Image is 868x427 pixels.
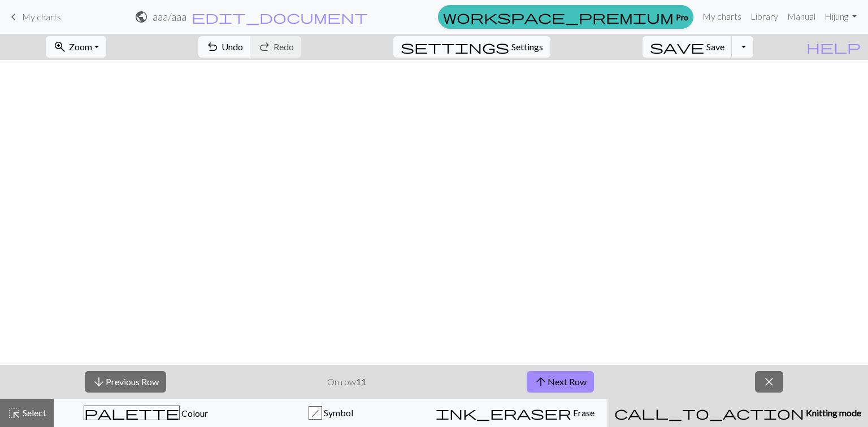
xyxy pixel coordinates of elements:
[180,408,208,419] span: Colour
[534,374,548,390] span: arrow_upward
[401,39,509,55] span: settings
[21,407,46,418] span: Select
[238,399,423,427] button: h Symbol
[206,39,219,55] span: undo
[153,10,186,23] h2: aaa / aaa
[222,41,243,52] span: Undo
[198,36,251,58] button: Undo
[436,405,571,421] span: ink_eraser
[527,371,594,393] button: Next Row
[511,40,543,54] span: Settings
[356,376,366,387] strong: 11
[607,399,868,427] button: Knitting mode
[401,40,509,54] i: Settings
[746,5,783,28] a: Library
[820,5,861,28] a: Hijung
[84,405,179,421] span: palette
[443,9,674,25] span: workspace_premium
[438,5,693,29] a: Pro
[804,407,861,418] span: Knitting mode
[571,407,594,418] span: Erase
[69,41,92,52] span: Zoom
[698,5,746,28] a: My charts
[650,39,704,55] span: save
[46,36,106,58] button: Zoom
[783,5,820,28] a: Manual
[92,374,106,390] span: arrow_downward
[54,399,238,427] button: Colour
[423,399,607,427] button: Erase
[7,7,61,27] a: My charts
[85,371,166,393] button: Previous Row
[706,41,724,52] span: Save
[327,375,366,389] p: On row
[192,9,368,25] span: edit_document
[309,407,322,420] div: h
[53,39,67,55] span: zoom_in
[322,407,353,418] span: Symbol
[7,405,21,421] span: highlight_alt
[22,11,61,22] span: My charts
[614,405,804,421] span: call_to_action
[7,9,20,25] span: keyboard_arrow_left
[806,39,861,55] span: help
[762,374,776,390] span: close
[643,36,732,58] button: Save
[134,9,148,25] span: public
[393,36,550,58] button: SettingsSettings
